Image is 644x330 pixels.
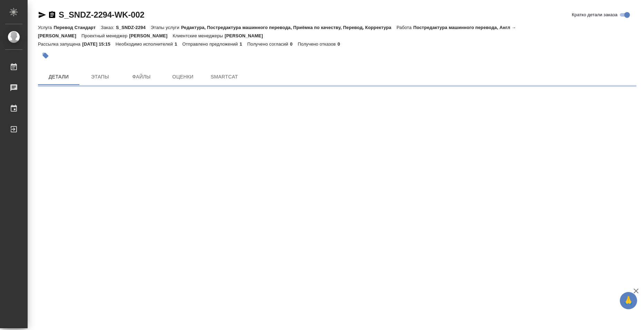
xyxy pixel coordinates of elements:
span: Этапы [84,73,117,81]
span: Оценки [166,73,199,81]
p: Услуга [38,25,53,30]
p: [PERSON_NAME] [225,33,268,38]
p: Этапы услуги [151,25,181,30]
p: Клиентские менеджеры [173,33,225,38]
p: 1 [240,41,247,47]
p: 0 [290,41,297,47]
p: Отправлено предложений [182,41,240,47]
p: Перевод Стандарт [53,25,101,30]
p: 1 [175,41,182,47]
p: Рассылка запущена [38,41,82,47]
span: Детали [42,73,75,81]
span: Файлы [125,73,158,81]
span: SmartCat [208,73,241,81]
p: [PERSON_NAME] [129,33,173,38]
p: Получено отказов [298,41,338,47]
p: [DATE] 15:15 [82,41,116,47]
button: 🙏 [620,292,637,309]
p: Необходимо исполнителей [116,41,175,47]
button: Скопировать ссылку для ЯМессенджера [38,11,46,19]
p: Получено согласий [247,41,290,47]
p: S_SNDZ-2294 [116,25,151,30]
span: 🙏 [623,293,634,308]
p: Заказ: [101,25,116,30]
a: S_SNDZ-2294-WK-002 [59,10,144,19]
p: 0 [338,41,345,47]
button: Скопировать ссылку [48,11,56,19]
p: Проектный менеджер [81,33,129,38]
p: Редактура, Постредактура машинного перевода, Приёмка по качеству, Перевод, Корректура [181,25,397,30]
span: Кратко детали заказа [572,11,617,18]
p: Работа [397,25,413,30]
button: Добавить тэг [38,48,53,63]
